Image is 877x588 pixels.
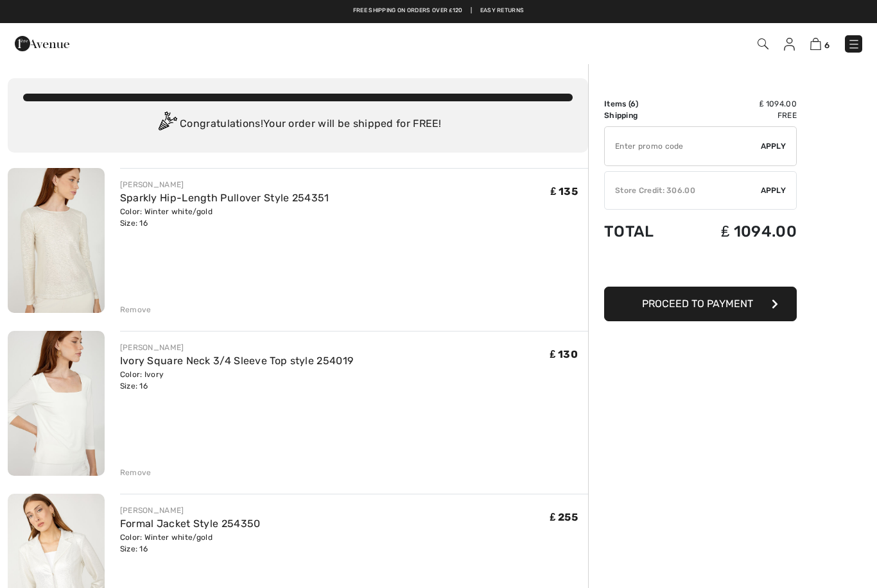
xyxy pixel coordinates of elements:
a: Easy Returns [480,6,525,15]
span: ₤ 255 [550,511,578,523]
div: Color: Ivory Size: 16 [120,369,354,392]
a: Sparkly Hip-Length Pullover Style 254351 [120,192,329,204]
a: Free shipping on orders over ₤120 [353,6,463,15]
span: ₤ 135 [551,185,578,197]
td: Shipping [604,110,681,121]
a: 1ère Avenue [15,37,69,49]
a: 6 [810,36,829,51]
a: Formal Jacket Style 254350 [120,517,261,530]
input: Promo code [605,127,761,165]
span: | [471,6,472,15]
img: 1ère Avenue [15,31,69,56]
a: Ivory Square Neck 3/4 Sleeve Top style 254019 [120,355,354,367]
div: Color: Winter white/gold Size: 16 [120,532,261,555]
div: Congratulations! Your order will be shipped for FREE! [23,112,573,137]
img: Shopping Bag [810,38,821,50]
span: Apply [761,185,786,196]
td: Items ( ) [604,98,681,110]
button: Proceed to Payment [604,287,797,321]
div: [PERSON_NAME] [120,179,329,190]
span: Apply [761,140,786,152]
iframe: Opens a widget where you can chat to one of our agents [794,550,864,582]
div: Store Credit: 306.00 [605,185,761,196]
td: ₤ 1094.00 [681,210,797,253]
span: ₤ 130 [550,348,578,360]
span: Proceed to Payment [642,298,753,310]
div: Remove [120,304,152,315]
span: 6 [630,99,636,108]
img: Congratulation2.svg [154,112,180,137]
div: Remove [120,467,152,478]
img: Ivory Square Neck 3/4 Sleeve Top style 254019 [8,331,105,476]
img: Sparkly Hip-Length Pullover Style 254351 [8,168,105,313]
div: [PERSON_NAME] [120,342,354,353]
img: My Info [784,38,795,51]
td: Total [604,210,681,253]
img: Menu [847,38,860,51]
td: ₤ 1094.00 [681,98,797,110]
span: 6 [824,40,829,50]
div: Color: Winter white/gold Size: 16 [120,206,329,229]
img: Search [758,38,768,49]
div: [PERSON_NAME] [120,505,261,516]
iframe: PayPal [604,253,797,282]
td: Free [681,110,797,121]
